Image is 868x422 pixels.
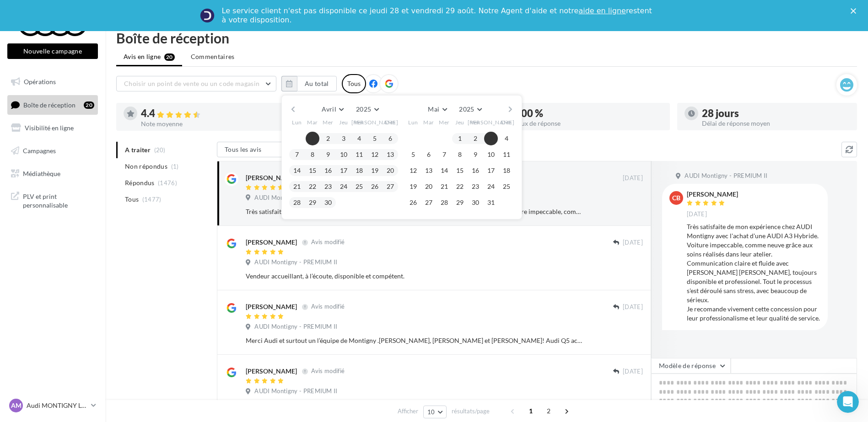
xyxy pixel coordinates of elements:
[321,180,335,193] button: 23
[437,180,451,193] button: 21
[5,95,100,115] a: Boîte de réception20
[368,132,382,145] button: 5
[306,196,319,209] button: 29
[672,193,680,203] span: CB
[623,174,643,182] span: [DATE]
[685,172,767,180] span: AUDI Montigny - PREMIUM II
[437,164,451,177] button: 14
[23,101,75,108] span: Boîte de réception
[406,196,420,209] button: 26
[423,406,447,418] button: 10
[290,180,304,193] button: 21
[500,180,513,193] button: 25
[246,367,297,376] div: [PERSON_NAME]
[398,407,418,416] span: Afficher
[24,78,56,85] span: Opérations
[27,401,87,410] p: Audi MONTIGNY LE BRETONNE
[5,118,100,138] a: Visibilité en ligne
[281,76,337,91] button: Au total
[191,52,235,61] span: Commentaires
[306,132,319,145] button: 1
[453,180,467,193] button: 22
[469,164,482,177] button: 16
[254,387,337,395] span: AUDI Montigny - PREMIUM II
[484,196,498,209] button: 31
[484,132,498,145] button: 3
[687,210,707,219] span: [DATE]
[427,408,435,416] span: 10
[23,190,94,210] span: PLV et print personnalisable
[623,368,643,376] span: [DATE]
[7,43,98,59] button: Nouvelle campagne
[453,164,467,177] button: 15
[623,239,643,247] span: [DATE]
[321,164,335,177] button: 16
[455,103,485,116] button: 2025
[246,238,297,247] div: [PERSON_NAME]
[246,336,583,345] div: Merci Audi et surtout un l’équipe de Montigny .[PERSON_NAME], [PERSON_NAME] et [PERSON_NAME]! Aud...
[5,187,100,214] a: PLV et print personnalisable
[290,164,304,177] button: 14
[142,196,162,203] span: (1477)
[84,101,94,109] div: 20
[125,195,139,204] span: Tous
[307,118,318,126] span: Mar
[352,180,366,193] button: 25
[385,118,396,126] span: Dim
[515,120,663,127] div: Taux de réponse
[222,6,654,25] div: Le service client n'est pas disponible ce jeudi 28 et vendredi 29 août. Notre Agent d'aide et not...
[311,368,345,375] span: Avis modifié
[25,124,74,132] span: Visibilité en ligne
[406,180,420,193] button: 19
[352,103,382,116] button: 2025
[459,105,474,113] span: 2025
[217,142,308,157] button: Tous les avis
[125,162,167,171] span: Non répondus
[406,164,420,177] button: 12
[368,148,382,161] button: 12
[687,191,738,198] div: [PERSON_NAME]
[468,118,515,126] span: [PERSON_NAME]
[452,407,490,416] span: résultats/page
[484,180,498,193] button: 24
[318,103,347,116] button: Avril
[125,178,155,187] span: Répondus
[337,180,350,193] button: 24
[5,164,100,183] a: Médiathèque
[171,163,179,170] span: (1)
[687,222,820,323] div: Très satisfaite de mon expérience chez AUDI Montigny avec l'achat d'une AUDI A3 Hybride. Voiture ...
[297,76,337,91] button: Au total
[23,169,60,177] span: Médiathèque
[342,74,366,93] div: Tous
[484,164,498,177] button: 17
[339,118,348,126] span: Jeu
[455,118,464,126] span: Jeu
[321,196,335,209] button: 30
[453,132,467,145] button: 1
[356,105,371,113] span: 2025
[141,121,289,127] div: Note moyenne
[368,164,382,177] button: 19
[254,194,337,202] span: AUDI Montigny - PREMIUM II
[311,303,345,310] span: Avis modifié
[501,118,512,126] span: Dim
[337,132,350,145] button: 3
[292,118,302,126] span: Lun
[321,148,335,161] button: 9
[368,180,382,193] button: 26
[702,108,850,118] div: 28 jours
[23,147,56,155] span: Campagnes
[323,118,334,126] span: Mer
[352,164,366,177] button: 18
[254,258,337,267] span: AUDI Montigny - PREMIUM II
[541,404,556,418] span: 2
[5,141,100,160] a: Campagnes
[337,148,350,161] button: 10
[702,120,850,127] div: Délai de réponse moyen
[837,391,859,413] iframe: Intercom live chat
[422,180,436,193] button: 20
[500,164,513,177] button: 18
[311,239,345,246] span: Avis modifié
[453,196,467,209] button: 29
[515,108,663,118] div: 100 %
